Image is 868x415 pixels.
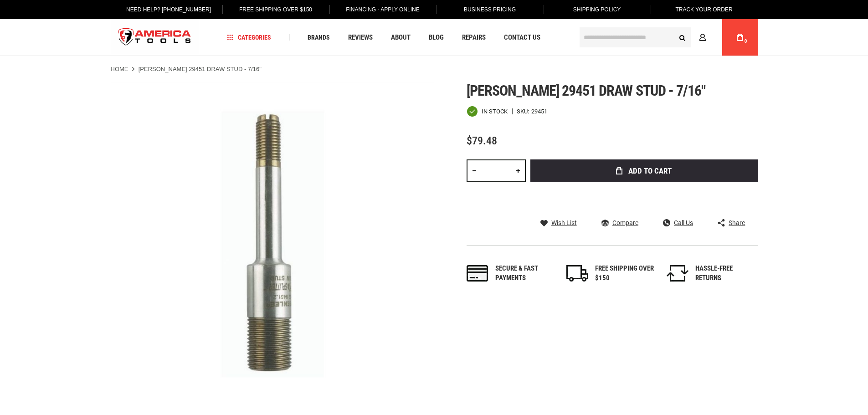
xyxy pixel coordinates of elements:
[612,220,638,226] span: Compare
[731,19,749,56] a: 0
[111,20,199,55] img: America Tools
[111,20,199,55] a: store logo
[595,264,654,283] div: FREE SHIPPING OVER $150
[467,82,705,99] span: [PERSON_NAME] 29451 draw stud - 7/16"
[663,219,693,227] a: Call Us
[458,31,490,44] a: Repairs
[500,31,544,44] a: Contact Us
[344,31,377,44] a: Reviews
[495,264,555,283] div: Secure & fast payments
[308,34,330,41] span: Brands
[425,31,448,44] a: Blog
[674,220,693,226] span: Call Us
[348,34,373,41] span: Reviews
[531,108,547,114] div: 29451
[111,65,128,73] a: Home
[467,106,508,117] div: Availability
[745,39,747,44] span: 0
[482,108,508,114] span: In stock
[227,34,271,41] span: Categories
[517,108,531,114] strong: SKU
[391,34,411,41] span: About
[387,31,415,44] a: About
[551,220,577,226] span: Wish List
[429,34,444,41] span: Blog
[540,219,577,227] a: Wish List
[530,159,758,182] button: Add to Cart
[566,265,588,282] img: shipping
[111,82,434,406] img: GREENLEE 29451 DRAW STUD - 7/16"
[695,264,755,283] div: HASSLE-FREE RETURNS
[674,29,691,46] button: Search
[462,34,486,41] span: Repairs
[504,34,540,41] span: Contact Us
[601,219,638,227] a: Compare
[303,31,334,44] a: Brands
[667,265,688,282] img: returns
[628,167,672,175] span: Add to Cart
[729,220,745,226] span: Share
[573,6,621,13] span: Shipping Policy
[467,265,488,282] img: payments
[467,134,497,147] span: $79.48
[223,31,275,44] a: Categories
[139,66,262,72] strong: [PERSON_NAME] 29451 DRAW STUD - 7/16"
